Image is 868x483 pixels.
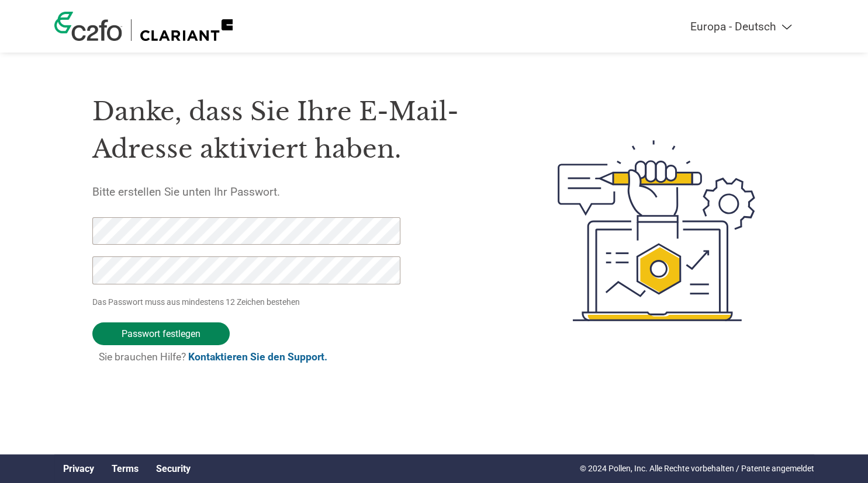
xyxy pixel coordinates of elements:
a: Security [156,463,191,474]
p: Das Passwort muss aus mindestens 12 Zeichen bestehen [92,296,404,308]
span: Sie brauchen Hilfe? [99,351,327,363]
a: Terms [112,463,139,474]
input: Passwort festlegen [92,322,230,345]
p: © 2024 Pollen, Inc. Alle Rechte vorbehalten / Patente angemeldet [580,463,814,475]
img: create-password [537,76,776,385]
h5: Bitte erstellen Sie unten Ihr Passwort. [92,185,503,199]
h1: Danke, dass Sie Ihre E-Mail-Adresse aktiviert haben. [92,93,503,168]
a: Privacy [63,463,94,474]
img: Clariant [140,19,233,41]
img: c2fo logo [54,12,122,41]
a: Kontaktieren Sie den Support. [188,351,327,363]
